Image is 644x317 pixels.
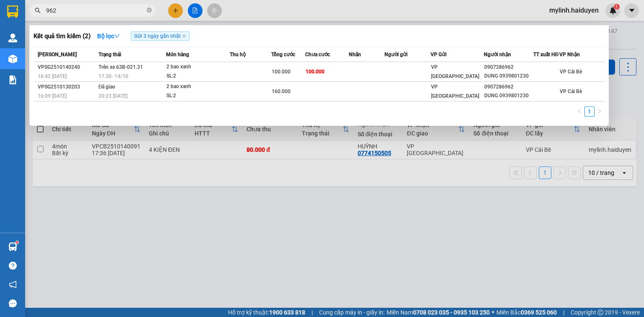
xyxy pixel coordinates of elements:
div: DUNG 0939801230 [484,72,533,81]
li: Next Page [595,107,605,117]
span: question-circle [9,262,17,270]
span: 20:23 [DATE] [99,93,127,99]
span: Món hàng [166,52,189,57]
span: Người nhận [484,52,511,57]
span: Đã giao [99,84,116,90]
span: VP Cái Bè [560,88,582,94]
span: close-circle [147,8,152,13]
span: Tổng cước [271,52,295,57]
span: Chưa cước [305,52,330,57]
div: SL: 2 [166,72,229,81]
div: VPSG2510130203 [38,83,96,91]
span: close [182,34,186,38]
span: close-circle [147,7,152,15]
span: Nhãn [349,52,361,57]
span: 100.000 [272,69,291,75]
div: SL: 2 [166,91,229,101]
span: right [597,109,602,114]
span: 17:30 - 14/10 [99,73,128,79]
input: Tìm tên, số ĐT hoặc mã đơn [46,6,145,15]
div: VPSG2510140240 [38,63,96,72]
span: 100.000 [306,69,325,75]
div: 2 bao xanh [166,62,229,72]
span: VP Cái Bè [560,69,582,75]
li: 1 [584,107,595,117]
div: 2 bao xanh [166,82,229,91]
div: 0907286962 [484,83,533,91]
span: 160.000 [272,88,291,94]
span: search [35,8,41,13]
strong: Bộ lọc [97,33,120,39]
span: Thu hộ [230,52,246,57]
button: right [595,107,605,117]
span: 16:42 [DATE] [38,73,67,79]
img: warehouse-icon [8,34,17,42]
span: Trên xe 63B-021.31 [99,64,143,70]
img: logo-vxr [7,5,18,18]
span: VP [GEOGRAPHIC_DATA] [431,84,479,99]
span: Trạng thái [99,52,121,57]
span: Gửi 3 ngày gần nhất [131,31,190,41]
span: notification [9,281,17,288]
span: down [114,33,120,39]
span: TT xuất HĐ [533,52,559,57]
span: [PERSON_NAME] [38,52,77,57]
img: warehouse-icon [8,55,17,63]
span: Người gửi [384,52,408,57]
button: left [574,107,584,117]
div: 0907286962 [484,63,533,72]
span: VP [GEOGRAPHIC_DATA] [431,64,479,79]
span: message [9,299,17,307]
li: Previous Page [574,107,584,117]
span: 16:09 [DATE] [38,93,67,99]
sup: 1 [16,241,18,244]
span: left [577,109,582,114]
span: VP Gửi [431,52,447,57]
button: Bộ lọcdown [91,29,127,43]
span: VP Nhận [559,52,580,57]
img: solution-icon [8,75,17,84]
img: warehouse-icon [8,242,17,251]
h3: Kết quả tìm kiếm ( 2 ) [34,32,91,41]
div: DUNG 0939801230 [484,91,533,100]
a: 1 [585,107,594,116]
